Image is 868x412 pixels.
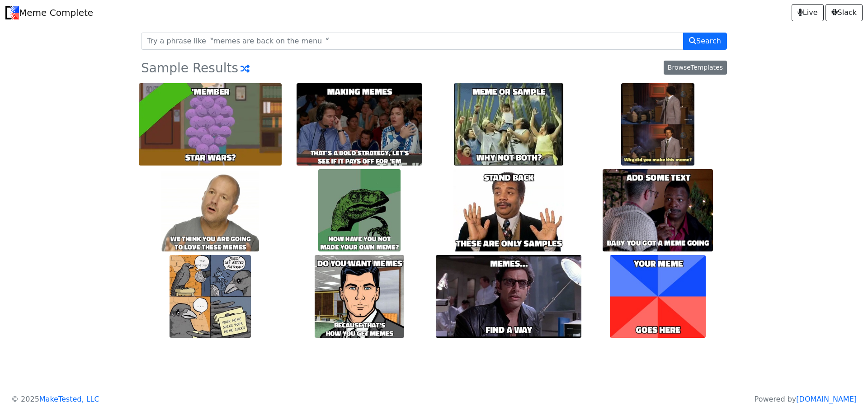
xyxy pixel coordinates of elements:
img: why_not_both~q.webp [454,83,563,166]
img: Why_did_you_make_this_meme~q.jpg [621,83,694,166]
a: Slack [826,4,863,21]
img: baby_you_got_a_meme_going.jpg [603,169,712,251]
p: © 2025 [11,394,99,405]
img: how_have_you_not_made_your_own_meme~q.jpg [318,169,401,251]
img: find_a_way.jpg [436,255,581,337]
p: Powered by [755,394,857,405]
h3: Sample Results [141,61,270,76]
button: Search [683,33,727,50]
img: goes_here.jpg [610,255,706,337]
span: Browse [668,64,691,71]
img: these_are_only_samples.jpg [453,169,564,251]
img: Meme Complete [5,6,19,19]
a: MakeTested, LLC [39,395,99,403]
span: Search [689,36,721,47]
span: Live [797,7,818,18]
img: because_that's_how_you_get_memes.jpg [315,255,404,337]
img: star_wars~q.webp [139,83,282,166]
a: BrowseTemplates [664,61,727,75]
img: we_think_you_are_going_to_love_these_memes.jpg [161,169,259,251]
a: Meme Complete [5,4,93,22]
a: Live [792,4,824,21]
img: that's_a_bold_strategy,_let's_see_if_it_pays_off_for_'em.jpg [297,83,422,166]
span: Slack [831,7,857,18]
a: [DOMAIN_NAME] [796,395,857,403]
img: your_meme_sucks_your_meme_sucks.jpg [170,255,251,337]
input: Try a phrase like〝memes are back on the menu〞 [141,33,684,50]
